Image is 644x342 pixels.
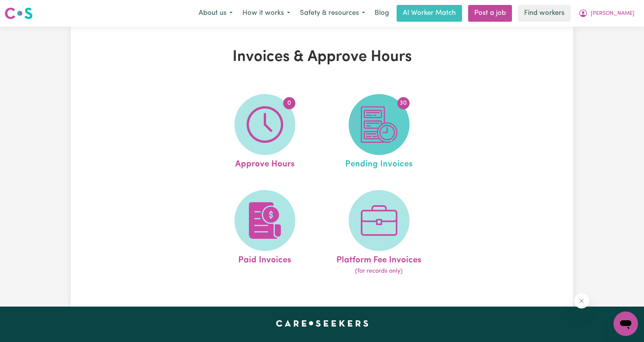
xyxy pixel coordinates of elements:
[355,267,403,276] span: (for records only)
[468,5,512,22] a: Post a job
[159,48,485,66] h1: Invoices & Approve Hours
[283,97,295,109] span: 0
[370,5,394,22] a: Blog
[238,251,291,267] span: Paid Invoices
[397,97,410,109] span: 30
[5,5,46,11] span: Need any help?
[614,312,638,336] iframe: Button to launch messaging window
[5,6,33,20] img: Careseekers logo
[5,5,33,22] a: Careseekers logo
[210,94,320,171] a: Approve Hours
[345,155,413,171] span: Pending Invoices
[574,5,639,21] button: My Account
[238,5,295,21] button: How it works
[336,251,421,267] span: Platform Fee Invoices
[295,5,370,21] button: Safety & resources
[324,190,434,276] a: Platform Fee Invoices(for records only)
[591,10,634,18] span: [PERSON_NAME]
[518,5,571,22] a: Find workers
[194,5,238,21] button: About us
[324,94,434,171] a: Pending Invoices
[574,293,589,308] iframe: Close message
[210,190,320,276] a: Paid Invoices
[235,155,295,171] span: Approve Hours
[276,320,368,326] a: Careseekers home page
[397,5,462,22] a: AI Worker Match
